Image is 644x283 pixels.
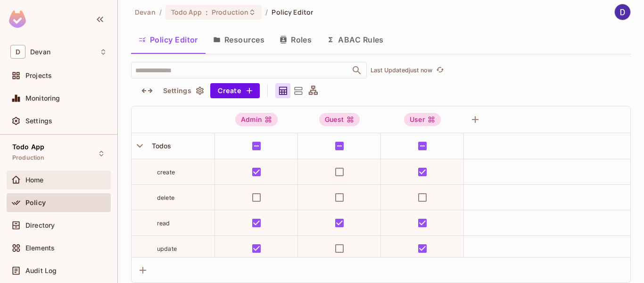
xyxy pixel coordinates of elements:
[148,142,172,150] span: Todos
[12,154,45,162] span: Production
[25,72,52,79] span: Projects
[135,8,156,17] span: the active workspace
[615,4,630,20] img: Devan
[206,28,272,51] button: Resources
[432,65,446,76] span: Click to refresh data
[157,220,170,227] span: read
[157,194,174,201] span: delete
[25,199,46,206] span: Policy
[265,8,268,17] li: /
[131,28,206,51] button: Policy Editor
[25,267,57,274] span: Audit Log
[25,176,44,184] span: Home
[272,28,319,51] button: Roles
[159,8,162,17] li: /
[350,64,363,77] button: Open
[157,245,177,252] span: update
[10,45,25,59] span: D
[371,67,432,74] p: Last Updated just now
[212,8,248,17] span: Production
[205,9,208,16] span: :
[25,94,60,102] span: Monitoring
[404,113,441,126] div: User
[210,83,260,98] button: Create
[12,143,44,151] span: Todo App
[25,117,52,125] span: Settings
[235,113,278,126] div: Admin
[434,65,446,76] button: refresh
[319,113,360,126] div: Guest
[436,66,444,75] span: refresh
[272,8,313,17] span: Policy Editor
[25,244,55,252] span: Elements
[25,222,55,229] span: Directory
[9,10,26,28] img: SReyMgAAAABJRU5ErkJggg==
[30,48,50,56] span: Workspace: Devan
[319,28,391,51] button: ABAC Rules
[157,169,175,176] span: create
[159,83,206,98] button: Settings
[171,8,202,17] span: Todo App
